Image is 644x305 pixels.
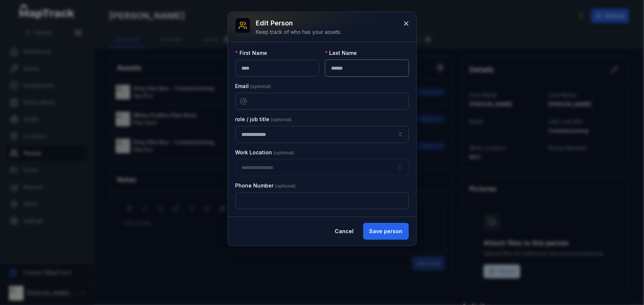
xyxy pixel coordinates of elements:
[235,49,268,57] label: First Name
[235,126,409,143] input: person-edit:cf[9d0596ec-b45f-4a56-8562-a618bb02ca7a]-label
[256,18,342,28] h3: Edit person
[325,49,357,57] label: Last Name
[235,116,292,123] label: role / job title
[235,182,296,189] label: Phone Number
[329,223,360,240] button: Cancel
[235,83,271,90] label: Email
[363,223,409,240] button: Save person
[256,28,342,36] div: Keep track of who has your assets.
[235,149,295,156] label: Work Location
